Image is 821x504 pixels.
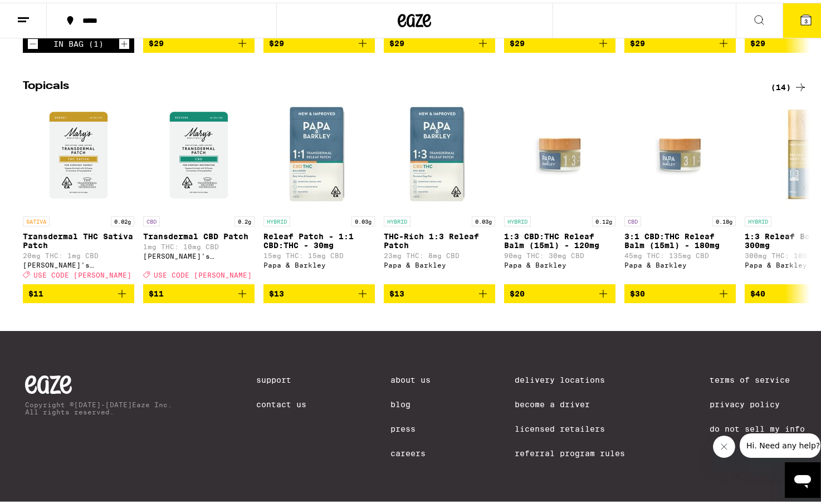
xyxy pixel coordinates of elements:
span: $29 [149,36,164,45]
p: 23mg THC: 8mg CBD [384,249,495,256]
a: About Us [390,373,431,382]
a: Careers [390,446,431,455]
p: 15mg THC: 15mg CBD [263,249,375,256]
button: Add to bag [624,281,736,300]
h2: Topicals [23,78,752,91]
p: CBD [624,214,641,224]
a: Open page for Releaf Patch - 1:1 CBD:THC - 30mg from Papa & Barkley [263,97,375,281]
p: 0.12g [592,214,615,224]
button: Add to bag [143,31,255,50]
div: Papa & Barkley [504,259,615,266]
p: 1:3 CBD:THC Releaf Balm (15ml) - 120mg [504,229,615,247]
a: Blog [390,397,431,406]
p: SATIVA [23,214,50,224]
span: $29 [510,36,525,45]
span: USE CODE [PERSON_NAME] [154,269,252,276]
iframe: Message from company [740,431,820,455]
img: Papa & Barkley - 3:1 CBD:THC Releaf Balm (15ml) - 180mg [624,97,736,208]
div: Papa & Barkley [384,259,495,266]
span: $29 [750,36,765,45]
button: Add to bag [504,31,615,50]
span: $40 [750,286,765,295]
button: Add to bag [23,281,134,300]
span: $13 [389,286,404,295]
button: Add to bag [143,281,255,300]
img: Mary's Medicinals - Transdermal THC Sativa Patch [23,97,134,208]
p: Transdermal THC Sativa Patch [23,229,134,247]
button: Increment [119,36,130,47]
p: 20mg THC: 1mg CBD [23,249,134,256]
p: THC-Rich 1:3 Releaf Patch [384,229,495,247]
p: Releaf Patch - 1:1 CBD:THC - 30mg [263,229,375,247]
p: HYBRID [263,214,290,224]
span: $13 [269,286,284,295]
a: Open page for Transdermal THC Sativa Patch from Mary's Medicinals [23,97,134,281]
p: CBD [143,214,160,224]
div: Papa & Barkley [624,259,736,266]
p: 0.03g [472,214,495,224]
p: 1mg THC: 10mg CBD [143,240,255,248]
a: Do Not Sell My Info [710,422,805,431]
button: Add to bag [624,31,736,50]
span: 3 [804,15,808,22]
p: Transdermal CBD Patch [143,229,255,238]
p: 0.2g [234,214,255,224]
a: Contact Us [256,397,306,406]
a: Privacy Policy [710,397,805,406]
img: Papa & Barkley - Releaf Patch - 1:1 CBD:THC - 30mg [263,97,375,208]
a: Press [390,422,431,431]
p: HYBRID [745,214,771,224]
iframe: Close message [713,433,735,455]
a: (14) [771,78,807,91]
button: Add to bag [263,31,375,50]
span: $11 [28,286,43,295]
button: Add to bag [263,281,375,300]
img: Papa & Barkley - THC-Rich 1:3 Releaf Patch [384,97,495,208]
p: 0.03g [351,214,375,224]
div: [PERSON_NAME]'s Medicinals [143,250,255,257]
span: USE CODE [PERSON_NAME] [33,269,131,276]
p: 90mg THC: 30mg CBD [504,249,615,256]
a: Terms of Service [710,373,805,382]
span: $30 [630,286,645,295]
button: Add to bag [384,281,495,300]
div: [PERSON_NAME]'s Medicinals [23,259,134,266]
a: Delivery Locations [515,373,625,382]
img: Mary's Medicinals - Transdermal CBD Patch [143,97,255,208]
p: 0.02g [111,214,134,224]
span: $20 [510,286,525,295]
span: $29 [389,36,404,45]
p: 0.18g [712,214,736,224]
a: Open page for THC-Rich 1:3 Releaf Patch from Papa & Barkley [384,97,495,281]
a: Open page for Transdermal CBD Patch from Mary's Medicinals [143,97,255,281]
div: Papa & Barkley [263,259,375,266]
p: Copyright © [DATE]-[DATE] Eaze Inc. All rights reserved. [25,398,172,413]
iframe: Button to launch messaging window [785,459,820,495]
p: HYBRID [504,214,531,224]
a: Support [256,373,306,382]
p: 45mg THC: 135mg CBD [624,249,736,256]
div: In Bag (1) [53,37,104,46]
a: Become a Driver [515,397,625,406]
button: Add to bag [504,281,615,300]
a: Licensed Retailers [515,422,625,431]
button: Decrement [27,36,38,47]
a: Open page for 3:1 CBD:THC Releaf Balm (15ml) - 180mg from Papa & Barkley [624,97,736,281]
span: $29 [269,36,284,45]
p: 3:1 CBD:THC Releaf Balm (15ml) - 180mg [624,229,736,247]
span: $11 [149,286,164,295]
span: $29 [630,36,645,45]
img: Papa & Barkley - 1:3 CBD:THC Releaf Balm (15ml) - 120mg [504,97,615,208]
a: Referral Program Rules [515,446,625,455]
button: Add to bag [384,31,495,50]
a: Open page for 1:3 CBD:THC Releaf Balm (15ml) - 120mg from Papa & Barkley [504,97,615,281]
p: HYBRID [384,214,410,224]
